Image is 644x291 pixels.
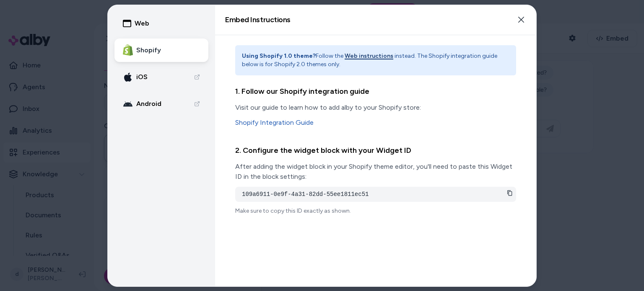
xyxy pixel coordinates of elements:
[235,162,516,182] p: After adding the widget block in your Shopify theme editor, you'll need to paste this Widget ID i...
[235,85,516,98] h3: 1. Follow our Shopify integration guide
[114,12,208,35] button: Web
[123,99,133,109] img: android
[242,52,509,69] p: Follow the instead. The Shopify integration guide below is for Shopify 2.0 themes only.
[114,39,208,62] button: Shopify
[123,99,161,109] div: Android
[114,65,208,89] a: apple-icon iOS
[123,72,133,82] img: apple-icon
[235,144,516,157] h3: 2. Configure the widget block with your Widget ID
[123,72,148,82] div: iOS
[123,44,133,56] img: Shopify Logo
[242,190,509,198] pre: 109a6911-0e9f-4a31-82dd-55ee1811ec51
[114,92,208,116] a: android Android
[235,118,516,128] a: Shopify Integration Guide
[242,52,316,59] strong: Using Shopify 1.0 theme?
[235,207,516,215] p: Make sure to copy this ID exactly as shown.
[235,103,516,113] p: Visit our guide to learn how to add alby to your Shopify store:
[345,52,393,60] button: Web instructions
[225,16,291,23] h2: Embed Instructions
